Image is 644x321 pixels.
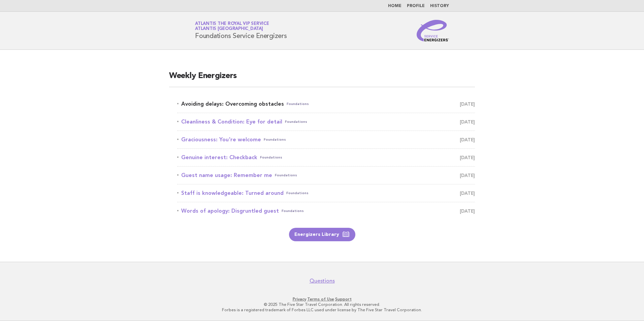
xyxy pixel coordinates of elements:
[177,117,475,127] a: Cleanliness & Condition: Eye for detailFoundations [DATE]
[169,71,475,87] h2: Weekly Energizers
[289,228,355,241] a: Energizers Library
[195,22,269,31] a: Atlantis the Royal VIP ServiceAtlantis [GEOGRAPHIC_DATA]
[460,99,475,109] span: [DATE]
[285,117,307,127] span: Foundations
[177,171,475,180] a: Guest name usage: Remember meFoundations [DATE]
[460,117,475,127] span: [DATE]
[116,302,528,307] p: © 2025 The Five Star Travel Corporation. All rights reserved.
[287,99,309,109] span: Foundations
[116,307,528,313] p: Forbes is a registered trademark of Forbes LLC used under license by The Five Star Travel Corpora...
[293,297,306,301] a: Privacy
[460,153,475,162] span: [DATE]
[177,153,475,162] a: Genuine interest: CheckbackFoundations [DATE]
[264,135,286,144] span: Foundations
[177,99,475,109] a: Avoiding delays: Overcoming obstaclesFoundations [DATE]
[460,188,475,198] span: [DATE]
[460,171,475,180] span: [DATE]
[116,296,528,302] p: · ·
[195,27,263,31] span: Atlantis [GEOGRAPHIC_DATA]
[177,135,475,144] a: Graciousness: You're welcomeFoundations [DATE]
[460,135,475,144] span: [DATE]
[177,206,475,216] a: Words of apology: Disgruntled guestFoundations [DATE]
[177,188,475,198] a: Staff is knowledgeable: Turned aroundFoundations [DATE]
[260,153,282,162] span: Foundations
[407,4,425,8] a: Profile
[195,22,287,39] h1: Foundations Service Energizers
[310,278,335,284] a: Questions
[286,188,309,198] span: Foundations
[417,20,449,41] img: Service Energizers
[388,4,401,8] a: Home
[335,297,352,301] a: Support
[430,4,449,8] a: History
[307,297,334,301] a: Terms of Use
[282,206,304,216] span: Foundations
[460,206,475,216] span: [DATE]
[275,171,297,180] span: Foundations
